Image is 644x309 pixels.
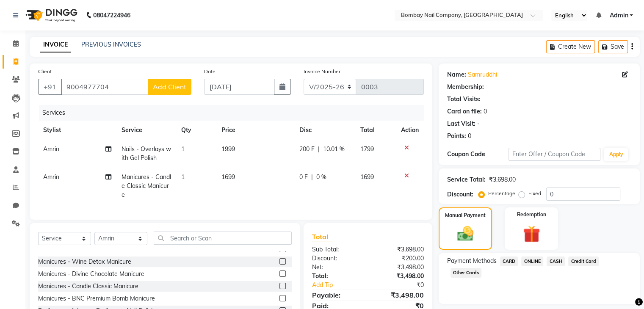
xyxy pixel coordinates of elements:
div: ₹3,498.00 [368,272,430,281]
span: 1 [181,173,185,181]
div: Total Visits: [447,95,481,104]
button: +91 [38,79,62,95]
div: Sub Total: [306,245,368,254]
th: Action [396,121,424,140]
th: Qty [176,121,216,140]
div: Service Total: [447,175,486,184]
span: Credit Card [568,257,599,266]
div: Card on file: [447,107,482,116]
div: Services [39,105,430,121]
span: 0 % [316,173,326,182]
a: Samruddhi [468,70,497,79]
div: Manicures - Candle Classic Manicure [38,282,138,291]
div: Discount: [447,190,473,199]
b: 08047224946 [93,3,130,27]
span: 1699 [360,173,374,181]
span: 1 [181,145,185,153]
label: Fixed [528,190,541,197]
span: Amrin [43,173,59,181]
div: ₹200.00 [368,254,430,263]
div: 0 [484,107,487,116]
span: Amrin [43,145,59,153]
div: 0 [468,132,471,141]
label: Redemption [517,211,546,218]
img: _gift.svg [518,223,545,245]
span: | [318,145,320,154]
button: Apply [604,148,628,161]
div: ₹3,698.00 [368,245,430,254]
span: 200 F [299,145,315,154]
input: Enter Offer / Coupon Code [509,148,601,161]
span: 0 F [299,173,308,182]
div: Manicures - Divine Chocolate Manicure [38,270,144,279]
span: 1699 [221,173,235,181]
a: INVOICE [40,37,71,52]
div: ₹0 [378,281,430,290]
span: ONLINE [521,257,543,266]
span: Nails - Overlays with Gel Polish [122,145,171,162]
div: Payable: [306,290,368,300]
label: Invoice Number [304,68,340,75]
span: Total [312,232,332,241]
span: Admin [609,11,628,20]
label: Manual Payment [445,212,486,219]
div: Points: [447,132,466,141]
div: Net: [306,263,368,272]
span: 10.01 % [323,145,345,154]
th: Total [355,121,395,140]
th: Disc [294,121,356,140]
div: ₹3,498.00 [368,290,430,300]
th: Stylist [38,121,116,140]
div: ₹3,698.00 [489,175,516,184]
div: - [477,119,480,128]
span: Other Cards [451,268,482,278]
div: Manicures - Wine Detox Manicure [38,257,131,266]
span: CASH [547,257,565,266]
input: Search or Scan [154,232,292,245]
span: CARD [500,257,518,266]
input: Search by Name/Mobile/Email/Code [61,79,148,95]
label: Client [38,68,52,75]
button: Add Client [148,79,191,95]
div: Name: [447,70,466,79]
th: Price [216,121,294,140]
div: Total: [306,272,368,281]
div: ₹3,498.00 [368,263,430,272]
button: Save [598,40,628,53]
img: logo [22,3,80,27]
th: Service [116,121,176,140]
a: Add Tip [306,281,378,290]
a: PREVIOUS INVOICES [81,41,141,48]
div: Coupon Code [447,150,509,159]
span: 1799 [360,145,374,153]
span: 1999 [221,145,235,153]
button: Create New [546,40,595,53]
span: Add Client [153,83,186,91]
div: Manicures - BNC Premium Bomb Manicure [38,294,155,303]
div: Membership: [447,83,484,91]
label: Date [204,68,216,75]
span: | [311,173,313,182]
div: Last Visit: [447,119,475,128]
img: _cash.svg [452,224,478,243]
span: Manicures - Candle Classic Manicure [122,173,171,199]
label: Percentage [488,190,515,197]
div: Discount: [306,254,368,263]
span: Payment Methods [447,257,497,265]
